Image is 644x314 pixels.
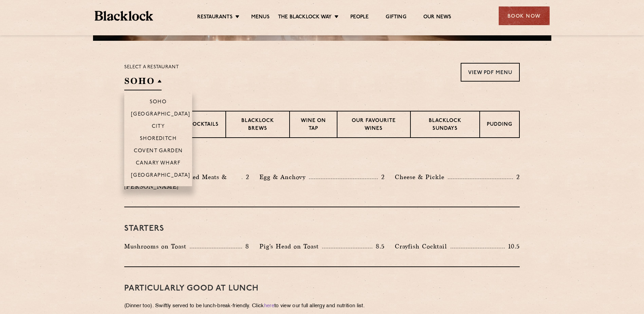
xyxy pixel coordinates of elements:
[242,242,249,251] p: 8
[487,121,512,129] p: Pudding
[278,14,332,21] a: The Blacklock Way
[264,303,274,309] a: here
[233,117,282,133] p: Blacklock Brews
[150,99,167,106] p: Soho
[350,14,369,21] a: People
[259,172,309,182] p: Egg & Anchovy
[124,63,179,72] p: Select a restaurant
[372,242,385,251] p: 8.5
[297,117,330,133] p: Wine on Tap
[395,172,448,182] p: Cheese & Pickle
[152,124,165,130] p: City
[461,63,520,82] a: View PDF Menu
[131,173,190,179] p: [GEOGRAPHIC_DATA]
[140,136,177,143] p: Shoreditch
[259,242,322,251] p: Pig's Head on Toast
[124,155,520,164] h3: Pre Chop Bites
[134,148,183,155] p: Covent Garden
[418,117,473,133] p: Blacklock Sundays
[124,301,520,311] p: (Dinner too). Swiftly served to be lunch-break-friendly. Click to view our full allergy and nutri...
[395,242,450,251] p: Crayfish Cocktail
[251,14,270,21] a: Menus
[423,14,452,21] a: Our News
[124,284,520,293] h3: PARTICULARLY GOOD AT LUNCH
[136,160,181,167] p: Canary Wharf
[124,224,520,233] h3: Starters
[131,111,190,118] p: [GEOGRAPHIC_DATA]
[378,173,385,181] p: 2
[513,173,520,181] p: 2
[499,6,550,25] div: Book Now
[197,14,233,21] a: Restaurants
[95,11,153,21] img: BL_Textured_Logo-footer-cropped.svg
[344,117,403,133] p: Our favourite wines
[124,242,190,251] p: Mushrooms on Toast
[124,75,162,90] h2: SOHO
[188,121,219,129] p: Cocktails
[242,173,249,181] p: 2
[386,14,406,21] a: Gifting
[505,242,520,251] p: 10.5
